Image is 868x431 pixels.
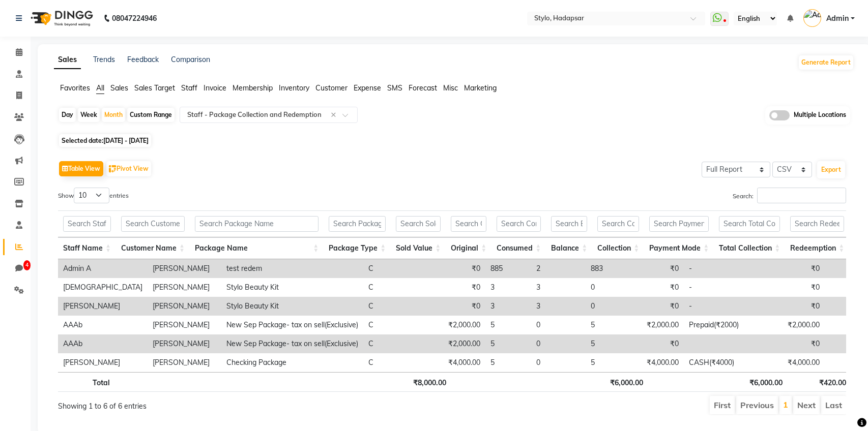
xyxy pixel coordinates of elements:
[354,83,381,93] span: Expense
[790,216,844,232] input: Search Redeemption
[233,83,273,93] span: Membership
[363,278,430,297] td: C
[684,278,754,297] td: -
[531,353,586,372] td: 0
[58,297,148,316] td: [PERSON_NAME]
[714,237,785,259] th: Total Collection: activate to sort column ascending
[23,260,31,270] span: 4
[58,259,148,278] td: Admin A
[754,334,825,353] td: ₹0
[221,297,363,316] td: Stylo Beauty Kit
[363,259,430,278] td: C
[171,55,210,64] a: Comparison
[221,259,363,278] td: test redem
[754,259,825,278] td: ₹0
[632,316,684,334] td: ₹2,000.00
[485,297,531,316] td: 3
[60,83,90,93] span: Favorites
[190,237,324,259] th: Package Name: activate to sort column ascending
[221,278,363,297] td: Stylo Beauty Kit
[451,216,486,232] input: Search Original
[788,372,851,392] th: ₹420.00
[93,55,115,64] a: Trends
[443,83,458,93] span: Misc
[112,4,157,33] b: 08047224946
[596,372,648,392] th: ₹6,000.00
[397,372,451,392] th: ₹8,000.00
[586,353,632,372] td: 5
[58,188,129,203] label: Show entries
[485,316,531,334] td: 5
[684,316,754,334] td: Prepaid(₹2000)
[632,334,684,353] td: ₹0
[26,4,96,33] img: logo
[754,297,825,316] td: ₹0
[430,316,485,334] td: ₹2,000.00
[363,334,430,353] td: C
[363,353,430,372] td: C
[757,188,846,203] input: Search:
[148,259,221,278] td: [PERSON_NAME]
[116,237,190,259] th: Customer Name: activate to sort column ascending
[430,297,485,316] td: ₹0
[531,259,586,278] td: 2
[58,237,116,259] th: Staff Name: activate to sort column ascending
[58,353,148,372] td: [PERSON_NAME]
[485,334,531,353] td: 5
[754,278,825,297] td: ₹0
[134,83,175,93] span: Sales Target
[684,353,754,372] td: CASH(₹4000)
[148,297,221,316] td: [PERSON_NAME]
[586,316,632,334] td: 5
[632,297,684,316] td: ₹0
[102,108,125,122] div: Month
[54,51,81,69] a: Sales
[221,316,363,334] td: New Sep Package- tax on sell(Exclusive)
[106,161,151,176] button: Pivot View
[127,108,175,122] div: Custom Range
[331,110,339,120] span: Clear all
[785,237,849,259] th: Redeemption: activate to sort column ascending
[649,216,709,232] input: Search Payment Mode
[531,334,586,353] td: 0
[279,83,309,93] span: Inventory
[446,237,491,259] th: Original: activate to sort column ascending
[551,216,587,232] input: Search Balance
[96,83,104,93] span: All
[58,395,378,412] div: Showing 1 to 6 of 6 entries
[396,216,441,232] input: Search Sold Value
[59,161,103,176] button: Table View
[632,353,684,372] td: ₹4,000.00
[803,9,821,27] img: Admin
[754,353,825,372] td: ₹4,000.00
[121,216,185,232] input: Search Customer Name
[546,237,592,259] th: Balance: activate to sort column ascending
[799,55,853,70] button: Generate Report
[430,353,485,372] td: ₹4,000.00
[719,216,780,232] input: Search Total Collection
[817,161,845,178] button: Export
[586,297,632,316] td: 0
[148,353,221,372] td: [PERSON_NAME]
[592,237,644,259] th: Collection: activate to sort column ascending
[363,316,430,334] td: C
[586,278,632,297] td: 0
[58,334,148,353] td: AAAb
[204,83,226,93] span: Invoice
[783,399,788,410] a: 1
[148,278,221,297] td: [PERSON_NAME]
[497,216,541,232] input: Search Consumed
[632,259,684,278] td: ₹0
[78,108,100,122] div: Week
[324,237,391,259] th: Package Type: activate to sort column ascending
[464,83,497,93] span: Marketing
[127,55,159,64] a: Feedback
[531,297,586,316] td: 3
[644,237,714,259] th: Payment Mode: activate to sort column ascending
[387,83,402,93] span: SMS
[430,334,485,353] td: ₹2,000.00
[74,188,109,203] select: Showentries
[58,316,148,334] td: AAAb
[485,259,531,278] td: 885
[485,353,531,372] td: 5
